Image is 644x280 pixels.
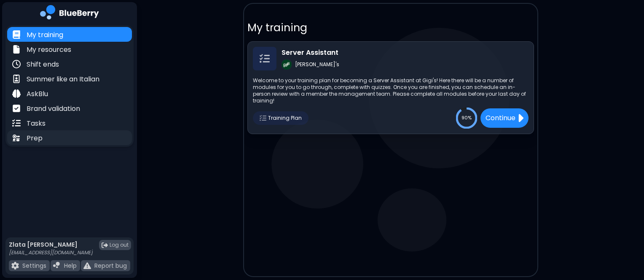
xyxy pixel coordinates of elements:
p: AskBlu [27,89,48,99]
img: Training Plan [260,54,270,64]
p: Welcome to your training plan for becoming a Server Assistant at Gigi's! Here there will be a num... [253,77,529,104]
button: Continue [480,108,529,128]
img: company logo [40,5,99,22]
text: 90% [462,114,472,121]
img: file icon [53,262,61,269]
p: Server Assistant [282,48,339,58]
p: Continue [486,113,515,123]
p: Settings [22,262,46,269]
img: file icon [517,112,523,124]
img: file icon [12,45,21,54]
img: file icon [12,75,21,83]
img: Gigi's logo [282,59,292,70]
p: Prep [27,133,43,143]
img: Training Plan [260,115,266,121]
p: Zlata [PERSON_NAME] [9,241,93,248]
p: Brand validation [27,104,80,114]
img: logout [102,242,108,248]
span: Training Plan [268,115,302,121]
img: file icon [83,262,91,269]
img: file icon [12,89,21,98]
p: Shift ends [27,59,59,70]
p: [PERSON_NAME]'s [295,61,339,68]
img: file icon [12,30,21,39]
p: Tasks [27,118,46,129]
p: Summer like an Italian [27,74,99,84]
img: file icon [12,60,21,68]
p: My resources [27,45,71,55]
span: Log out [110,242,129,248]
img: file icon [12,119,21,127]
img: file icon [12,104,21,113]
p: My training [27,30,63,40]
img: file icon [11,262,19,269]
p: [EMAIL_ADDRESS][DOMAIN_NAME] [9,249,93,256]
p: Help [64,262,77,269]
img: file icon [12,134,21,142]
a: Continuefile icon [477,108,529,128]
p: Report bug [94,262,127,269]
p: My training [247,21,534,35]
